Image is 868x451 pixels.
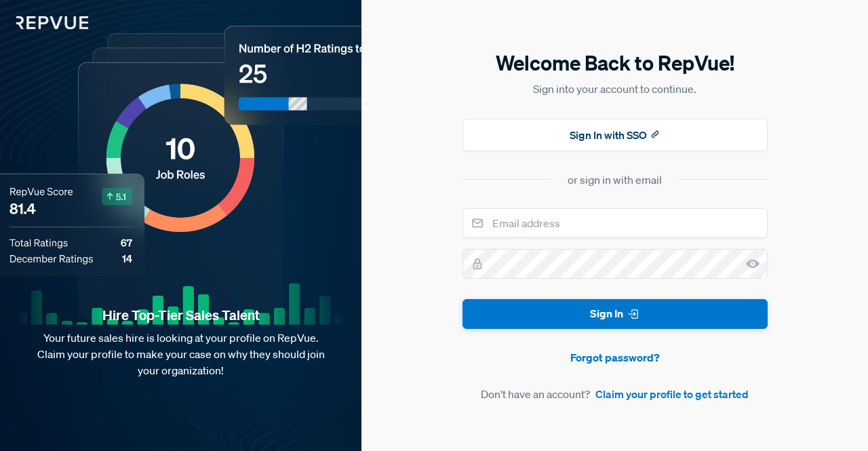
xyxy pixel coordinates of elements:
[22,307,340,324] strong: Hire Top-Tier Sales Talent
[462,349,768,366] a: Forgot password?
[462,119,768,151] button: Sign In with SSO
[568,172,662,188] div: or sign in with email
[462,208,768,238] input: Email address
[462,49,768,77] h5: Welcome Back to RepVue!
[462,81,768,97] p: Sign into your account to continue.
[22,330,340,378] p: Your future sales hire is looking at your profile on RepVue. Claim your profile to make your case...
[462,299,768,330] button: Sign In
[462,386,768,402] article: Don't have an account?
[595,386,749,402] a: Claim your profile to get started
